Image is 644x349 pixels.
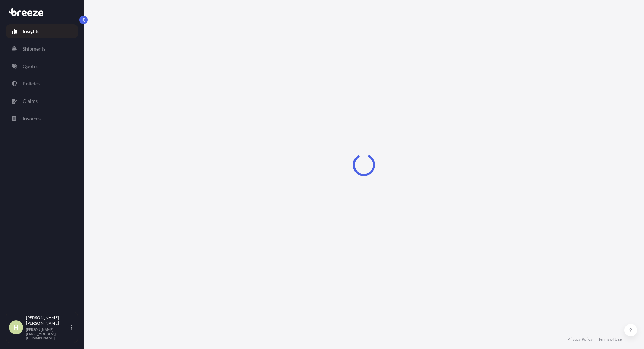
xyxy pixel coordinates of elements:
p: Insights [23,28,39,35]
p: Policies [23,80,40,87]
a: Privacy Policy [567,336,593,342]
a: Invoices [6,112,78,126]
p: [PERSON_NAME][EMAIL_ADDRESS][DOMAIN_NAME] [26,327,69,340]
p: Shipments [23,45,45,52]
p: [PERSON_NAME] [PERSON_NAME] [26,315,69,326]
a: Claims [6,94,78,108]
a: Policies [6,77,78,91]
p: Claims [23,98,38,105]
a: Quotes [6,59,78,73]
p: Invoices [23,115,41,122]
a: Shipments [6,42,78,56]
p: Quotes [23,63,38,70]
a: Terms of Use [598,336,622,342]
span: H [14,324,19,331]
a: Insights [6,24,78,38]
